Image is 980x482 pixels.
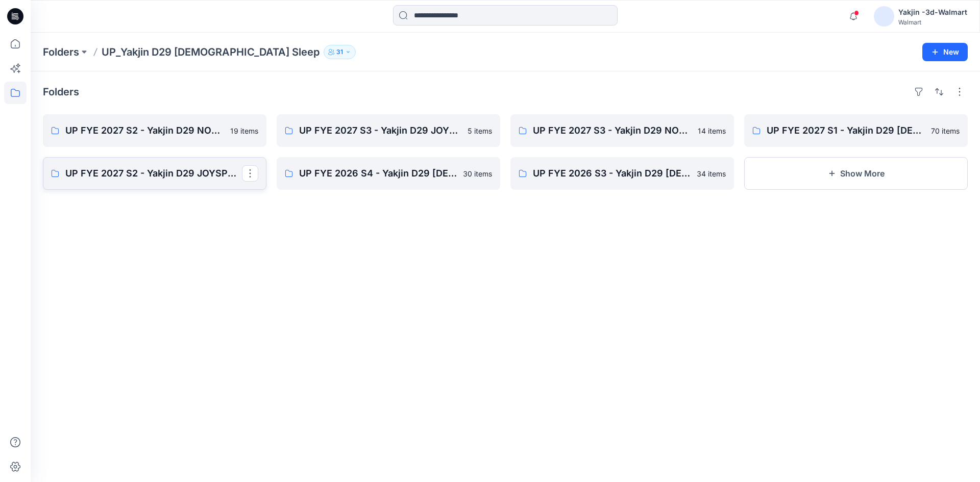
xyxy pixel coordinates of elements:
h4: Folders [43,86,79,98]
p: UP FYE 2026 S3 - Yakjin D29 [DEMOGRAPHIC_DATA] Sleepwear [533,166,691,181]
p: UP FYE 2026 S4 - Yakjin D29 [DEMOGRAPHIC_DATA] Sleepwear [299,166,457,181]
p: UP_Yakjin D29 [DEMOGRAPHIC_DATA] Sleep [102,45,320,59]
a: UP FYE 2027 S1 - Yakjin D29 [DEMOGRAPHIC_DATA] Sleepwear70 items [744,114,968,147]
div: Yakjin -3d-Walmart [898,6,967,18]
p: 31 [336,46,343,58]
p: 34 items [697,168,726,179]
button: 31 [324,45,356,59]
p: UP FYE 2027 S2 - Yakjin D29 NOBO [DEMOGRAPHIC_DATA] Sleepwear [65,123,224,138]
img: avatar [874,6,894,27]
a: UP FYE 2027 S2 - Yakjin D29 NOBO [DEMOGRAPHIC_DATA] Sleepwear19 items [43,114,266,147]
a: UP FYE 2026 S4 - Yakjin D29 [DEMOGRAPHIC_DATA] Sleepwear30 items [277,157,500,190]
button: Show More [744,157,968,190]
a: UP FYE 2027 S3 - Yakjin D29 NOBO [DEMOGRAPHIC_DATA] Sleepwear14 items [510,114,734,147]
p: UP FYE 2027 S3 - Yakjin D29 NOBO [DEMOGRAPHIC_DATA] Sleepwear [533,123,692,138]
a: UP FYE 2027 S3 - Yakjin D29 JOYSPUN [DEMOGRAPHIC_DATA] Sleepwear5 items [277,114,500,147]
a: UP FYE 2027 S2 - Yakjin D29 JOYSPUN [DEMOGRAPHIC_DATA] Sleepwear [43,157,266,190]
p: UP FYE 2027 S2 - Yakjin D29 JOYSPUN [DEMOGRAPHIC_DATA] Sleepwear [65,166,242,181]
p: 19 items [230,125,258,136]
div: Walmart [898,18,967,26]
p: 70 items [931,125,960,136]
p: 14 items [698,125,726,136]
a: Folders [43,45,79,59]
p: 5 items [468,125,492,136]
p: 30 items [463,168,492,179]
button: New [922,43,968,61]
p: UP FYE 2027 S1 - Yakjin D29 [DEMOGRAPHIC_DATA] Sleepwear [767,123,925,138]
a: UP FYE 2026 S3 - Yakjin D29 [DEMOGRAPHIC_DATA] Sleepwear34 items [510,157,734,190]
p: UP FYE 2027 S3 - Yakjin D29 JOYSPUN [DEMOGRAPHIC_DATA] Sleepwear [299,123,461,138]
